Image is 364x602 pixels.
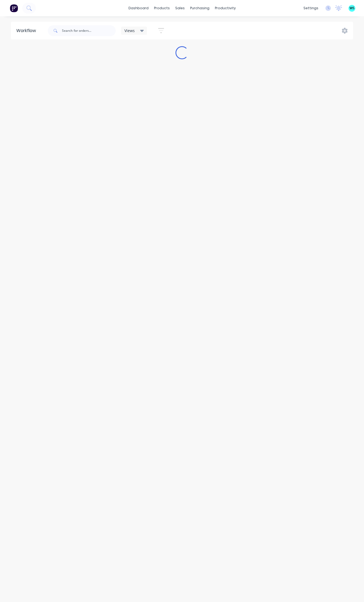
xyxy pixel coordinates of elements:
[151,4,172,12] div: products
[172,4,187,12] div: sales
[350,6,354,11] span: WS
[16,27,39,34] div: Workflow
[62,25,116,36] input: Search for orders...
[301,4,321,12] div: settings
[126,4,151,12] a: dashboard
[187,4,212,12] div: purchasing
[10,4,18,12] img: Factory
[124,28,135,33] span: Views
[212,4,239,12] div: productivity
